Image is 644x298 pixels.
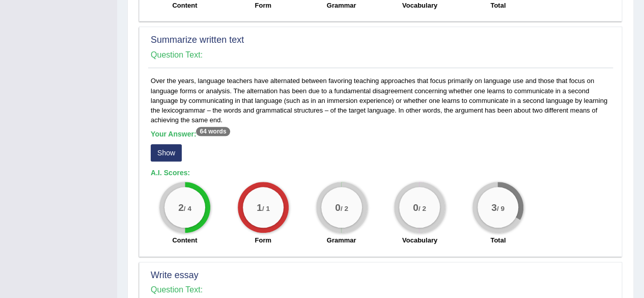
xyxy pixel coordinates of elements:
[151,270,610,281] h2: Write essay
[151,169,190,177] b: A.I. Scores:
[490,235,506,245] label: Total
[413,202,418,213] big: 0
[172,1,197,10] label: Content
[340,205,348,212] small: / 2
[418,205,426,212] small: / 2
[255,1,271,10] label: Form
[402,235,437,245] label: Vocabulary
[257,202,262,213] big: 1
[262,205,270,212] small: / 1
[151,50,610,60] h4: Question Text:
[196,127,230,136] sup: 64 words
[151,130,230,138] b: Your Answer:
[151,285,610,294] h4: Question Text:
[335,202,341,213] big: 0
[491,202,497,213] big: 3
[497,205,505,212] small: / 9
[327,1,356,10] label: Grammar
[255,235,271,245] label: Form
[172,235,197,245] label: Content
[151,144,182,161] button: Show
[178,202,184,213] big: 2
[148,76,613,251] div: Over the years, language teachers have alternated between favoring teaching approaches that focus...
[327,235,356,245] label: Grammar
[184,205,191,212] small: / 4
[490,1,506,10] label: Total
[402,1,437,10] label: Vocabulary
[151,35,610,45] h2: Summarize written text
